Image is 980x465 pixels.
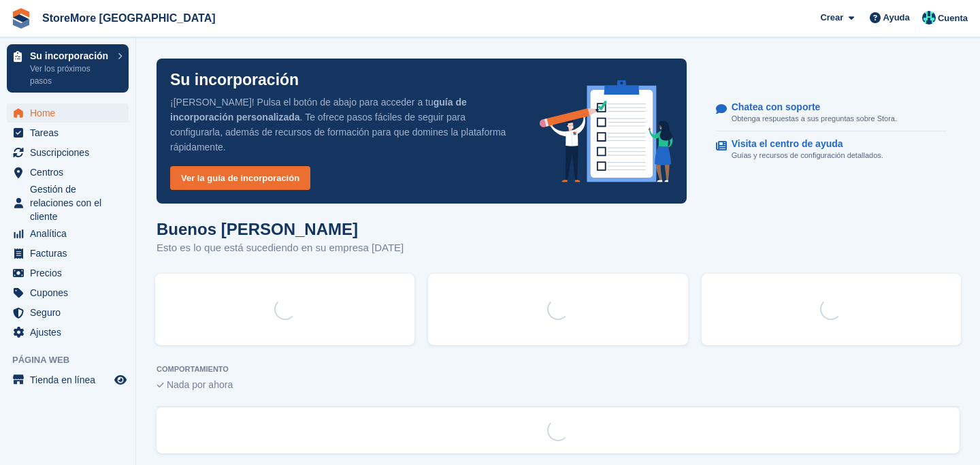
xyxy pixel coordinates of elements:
[157,383,164,388] img: blank_slate_check_icon-ba018cac091ee9be17c0a81a6c232d5eb81de652e7a59be601be346b1b6ddf79.svg
[7,103,129,123] a: menu
[30,323,112,342] span: Ajustes
[7,163,129,182] a: menu
[7,224,129,243] a: menu
[7,303,129,322] a: menu
[30,244,112,263] span: Facturas
[170,95,518,155] p: ¡[PERSON_NAME]! Pulsa el botón de abajo para acceder a tu . Te ofrece pasos fáciles de seguir par...
[820,11,843,25] span: Crear
[170,97,467,123] strong: guía de incorporación personalizada
[7,143,129,162] a: menu
[30,263,112,283] span: Precios
[30,283,112,302] span: Cupones
[30,303,112,322] span: Seguro
[170,72,299,88] p: Su incorporación
[732,113,897,125] p: Obtenga respuestas a sus preguntas sobre Stora.
[30,163,112,182] span: Centros
[170,166,310,190] a: Ver la guía de incorporación
[11,8,31,29] img: stora-icon-8386f47178a22dfd0bd8f6a31ec36ba5ce8667c1dd55bd0f319d3a0aa187defe.svg
[7,263,129,283] a: menu
[540,80,673,182] img: onboarding-info-6c161a55d2c0e0a8cae90662b2fe09162a5109e8cc188191df67fb4f79e88e88.svg
[30,182,112,223] span: Gestión de relaciones con el cliente
[716,95,947,132] a: Chatea con soporte Obtenga respuestas a sus preguntas sobre Stora.
[7,283,129,302] a: menu
[30,143,112,162] span: Suscripciones
[922,11,936,25] img: Maria Vela Padilla
[167,379,233,390] span: Nada por ahora
[7,370,129,389] a: menú
[157,220,404,238] h1: Buenos [PERSON_NAME]
[30,370,112,389] span: Tienda en línea
[732,101,886,113] p: Chatea con soporte
[7,44,129,93] a: Su incorporación Ver los próximos pasos
[7,244,129,263] a: menu
[883,11,910,25] span: Ayuda
[157,365,960,374] p: COMPORTAMIENTO
[30,224,112,243] span: Analítica
[7,323,129,342] a: menu
[716,131,947,168] a: Visita el centro de ayuda Guías y recursos de configuración detallados.
[732,150,883,161] p: Guías y recursos de configuración detallados.
[30,103,112,123] span: Home
[7,182,129,223] a: menu
[12,353,135,367] span: Página web
[938,12,968,25] span: Cuenta
[30,51,111,61] p: Su incorporación
[30,123,112,142] span: Tareas
[732,138,872,150] p: Visita el centro de ayuda
[37,7,221,29] a: StoreMore [GEOGRAPHIC_DATA]
[157,240,404,256] p: Esto es lo que está sucediendo en su empresa [DATE]
[112,372,129,388] a: Vista previa de la tienda
[30,63,111,87] p: Ver los próximos pasos
[7,123,129,142] a: menu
